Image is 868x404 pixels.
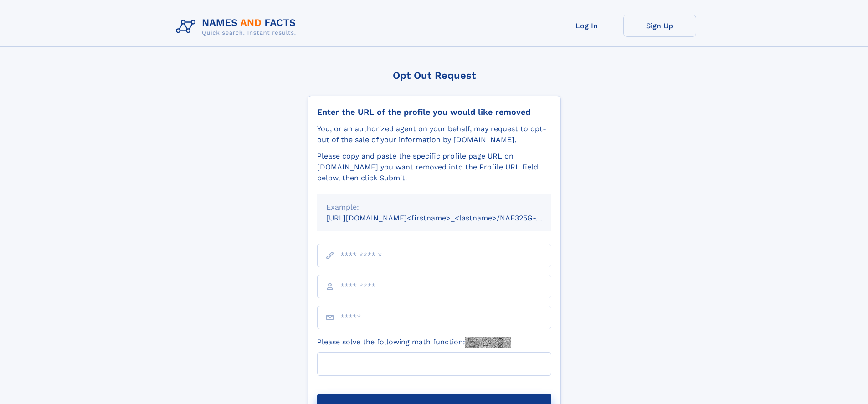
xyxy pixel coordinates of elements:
[317,151,551,184] div: Please copy and paste the specific profile page URL on [DOMAIN_NAME] you want removed into the Pr...
[317,123,551,145] div: You, or an authorized agent on your behalf, may request to opt-out of the sale of your informatio...
[550,15,623,37] a: Log In
[172,15,303,39] img: Logo Names and Facts
[317,337,511,348] label: Please solve the following math function:
[326,214,569,222] small: [URL][DOMAIN_NAME]<firstname>_<lastname>/NAF325G-xxxxxxxx
[326,202,542,213] div: Example:
[308,70,561,81] div: Opt Out Request
[317,107,551,117] div: Enter the URL of the profile you would like removed
[623,15,696,37] a: Sign Up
